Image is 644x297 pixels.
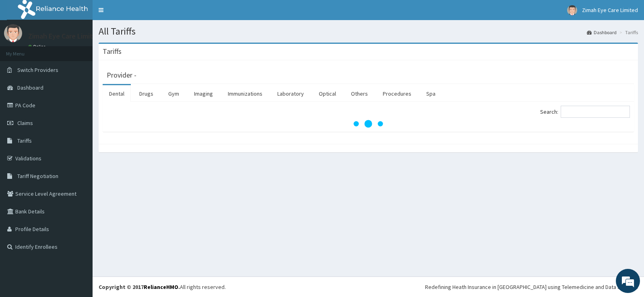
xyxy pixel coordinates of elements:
a: Optical [312,85,343,102]
label: Search: [540,106,630,118]
a: Dashboard [587,29,617,36]
a: Imaging [188,85,219,102]
h1: All Tariffs [99,26,638,37]
h3: Provider - [107,72,136,79]
a: RelianceHMO [144,283,178,291]
a: Others [345,85,374,102]
a: Dental [103,85,131,102]
span: Claims [17,119,33,127]
a: Online [28,44,47,49]
a: Gym [162,85,186,102]
input: Search: [561,106,630,118]
div: Redefining Heath Insurance in [GEOGRAPHIC_DATA] using Telemedicine and Data Science! [425,283,638,291]
p: Zimah Eye Care Limited [28,33,101,40]
a: Immunizations [221,85,269,102]
img: User Image [4,24,22,42]
a: Procedures [376,85,418,102]
svg: audio-loading [352,108,384,140]
span: Tariffs [17,137,32,144]
a: Spa [420,85,442,102]
a: Drugs [133,85,160,102]
footer: All rights reserved. [93,277,644,297]
span: Dashboard [17,84,43,91]
a: Laboratory [271,85,310,102]
li: Tariffs [617,29,638,36]
strong: Copyright © 2017 . [99,283,180,291]
span: Switch Providers [17,66,58,74]
span: Tariff Negotiation [17,172,58,180]
img: User Image [567,5,577,15]
h3: Tariffs [103,48,122,55]
span: Zimah Eye Care Limited [582,6,638,14]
